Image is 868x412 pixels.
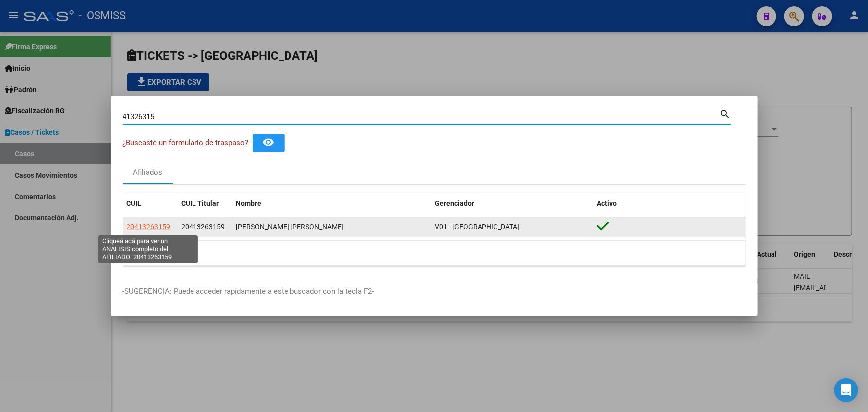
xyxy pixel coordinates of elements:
[123,286,746,297] p: -SUGERENCIA: Puede acceder rapidamente a este buscador con la tecla F2-
[123,241,746,266] div: 1 total
[720,107,731,119] mat-icon: search
[236,221,427,233] div: [PERSON_NAME] [PERSON_NAME]
[431,193,593,214] datatable-header-cell: Gerenciador
[123,193,178,214] datatable-header-cell: CUIL
[834,378,858,402] div: Open Intercom Messenger
[232,193,431,214] datatable-header-cell: Nombre
[127,199,142,207] span: CUIL
[597,199,617,207] span: Activo
[435,199,475,207] span: Gerenciador
[593,193,746,214] datatable-header-cell: Activo
[182,199,219,207] span: CUIL Titular
[435,223,520,231] span: V01 - [GEOGRAPHIC_DATA]
[127,223,171,231] span: 20413263159
[263,136,275,148] mat-icon: remove_red_eye
[178,193,232,214] datatable-header-cell: CUIL Titular
[236,199,262,207] span: Nombre
[123,138,253,147] span: ¿Buscaste un formulario de traspaso? -
[133,167,162,178] div: Afiliados
[182,223,225,231] span: 20413263159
